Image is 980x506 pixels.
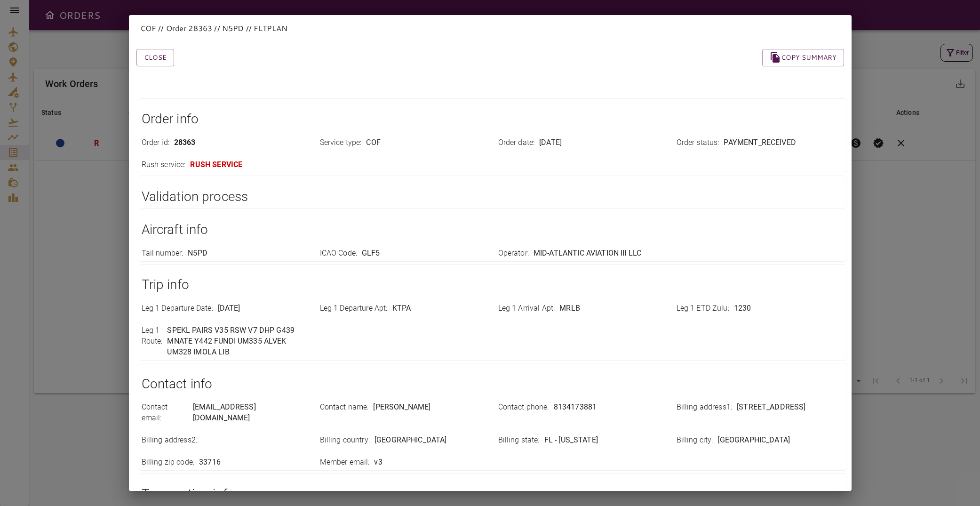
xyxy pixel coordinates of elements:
[724,137,796,148] p: PAYMENT_RECEIVED
[374,435,447,446] p: [GEOGRAPHIC_DATA]
[142,220,844,239] h1: Aircraft info
[142,375,844,394] h1: Contact info
[737,402,805,413] p: [STREET_ADDRESS]
[188,248,207,259] p: N5PD
[142,275,844,294] h1: Trip info
[320,457,370,468] p: Member email :
[677,402,733,413] p: Billing address1 :
[498,137,535,148] p: Order date :
[142,457,195,468] p: Billing zip code :
[142,110,844,129] h1: Order info
[677,303,729,314] p: Leg 1 ETD Zulu :
[762,49,844,66] button: Copy summary
[734,303,751,314] p: 1230
[320,435,370,446] p: Billing country :
[498,435,540,446] p: Billing state :
[677,435,713,446] p: Billing city :
[218,303,240,314] p: [DATE]
[142,160,186,170] p: Rush service :
[544,435,598,446] p: FL - [US_STATE]
[498,248,529,259] p: Operator :
[320,248,358,259] p: ICAO Code :
[142,187,844,206] h1: Validation process
[142,303,213,314] p: Leg 1 Departure Date :
[677,137,719,148] p: Order status :
[136,49,174,66] button: Close
[142,248,183,259] p: Tail number :
[374,457,382,468] p: v3
[559,303,580,314] p: MRLB
[320,402,369,413] p: Contact name :
[534,248,641,259] p: MID-ATLANTIC AVIATION III LLC
[142,402,188,424] p: Contact email :
[554,402,597,413] p: 8134173881
[373,402,430,413] p: [PERSON_NAME]
[392,303,411,314] p: KTPA
[167,325,308,358] p: SPEKL PAIRS V35 RSW V7 DHP G439 MNATE Y442 FUNDI UM335 ALVEK UM328 IMOLA LIB
[539,137,562,148] p: [DATE]
[190,160,242,170] p: RUSH SERVICE
[142,485,844,504] h1: Transaction info
[174,137,196,148] p: 28363
[140,23,840,34] p: COF // Order 28363 // N5PD // FLTPLAN
[142,137,169,148] p: Order id :
[142,435,198,446] p: Billing address2 :
[498,303,555,314] p: Leg 1 Arrival Apt :
[199,457,221,468] p: 33716
[366,137,380,148] p: COF
[362,248,380,259] p: GLF5
[717,435,790,446] p: [GEOGRAPHIC_DATA]
[320,137,362,148] p: Service type :
[193,402,309,424] p: [EMAIL_ADDRESS][DOMAIN_NAME]
[142,325,163,358] p: Leg 1 Route :
[498,402,549,413] p: Contact phone :
[320,303,388,314] p: Leg 1 Departure Apt :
